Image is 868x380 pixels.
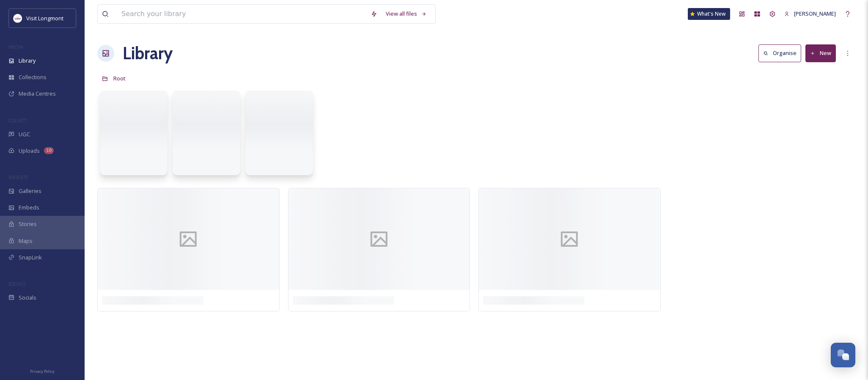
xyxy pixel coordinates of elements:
[19,220,37,228] span: Stories
[117,5,366,23] input: Search your library
[30,366,55,376] a: Privacy Policy
[44,147,54,154] div: 10
[123,41,173,66] a: Library
[8,117,27,124] span: COLLECT
[8,174,28,180] span: WIDGETS
[780,6,840,22] a: [PERSON_NAME]
[19,253,42,262] span: SnapLink
[19,204,39,212] span: Embeds
[8,44,23,50] span: MEDIA
[758,44,801,62] button: Organise
[19,294,36,302] span: Socials
[14,14,22,22] img: longmont.jpg
[688,8,730,20] a: What's New
[831,343,855,367] button: Open Chat
[30,369,55,374] span: Privacy Policy
[19,90,56,98] span: Media Centres
[113,73,126,83] a: Root
[794,10,836,17] span: [PERSON_NAME]
[19,73,47,81] span: Collections
[19,147,40,155] span: Uploads
[19,57,36,65] span: Library
[26,14,63,22] span: Visit Longmont
[19,237,33,245] span: Maps
[19,187,41,195] span: Galleries
[805,44,836,62] button: New
[19,130,30,138] span: UGC
[382,6,431,22] a: View all files
[113,74,126,82] span: Root
[8,281,25,287] span: SOCIALS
